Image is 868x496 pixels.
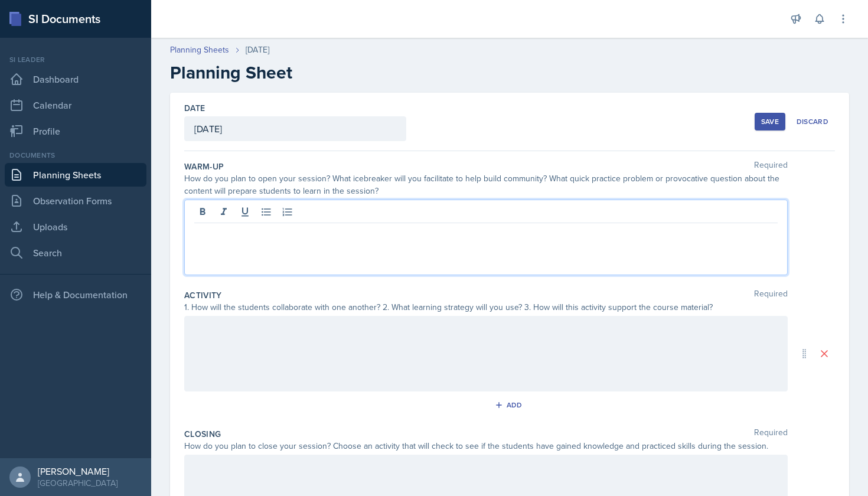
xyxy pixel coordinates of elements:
[754,161,788,172] span: Required
[5,67,146,91] a: Dashboard
[5,215,146,239] a: Uploads
[754,428,788,440] span: Required
[184,440,788,452] div: How do you plan to close your session? Choose an activity that will check to see if the students ...
[5,93,146,117] a: Calendar
[38,465,118,477] div: [PERSON_NAME]
[755,113,785,130] button: Save
[184,289,222,301] label: Activity
[184,161,224,172] label: Warm-Up
[754,289,788,301] span: Required
[5,189,146,213] a: Observation Forms
[184,428,221,440] label: Closing
[5,283,146,306] div: Help & Documentation
[5,119,146,143] a: Profile
[38,477,118,489] div: [GEOGRAPHIC_DATA]
[797,117,828,126] div: Discard
[5,54,146,65] div: Si leader
[491,396,529,414] button: Add
[5,163,146,187] a: Planning Sheets
[184,102,205,114] label: Date
[170,62,849,83] h2: Planning Sheet
[761,117,779,126] div: Save
[184,172,788,197] div: How do you plan to open your session? What icebreaker will you facilitate to help build community...
[184,301,788,314] div: 1. How will the students collaborate with one another? 2. What learning strategy will you use? 3....
[170,44,229,56] a: Planning Sheets
[497,400,523,410] div: Add
[790,113,835,130] button: Discard
[5,241,146,265] a: Search
[5,150,146,161] div: Documents
[246,44,269,56] div: [DATE]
